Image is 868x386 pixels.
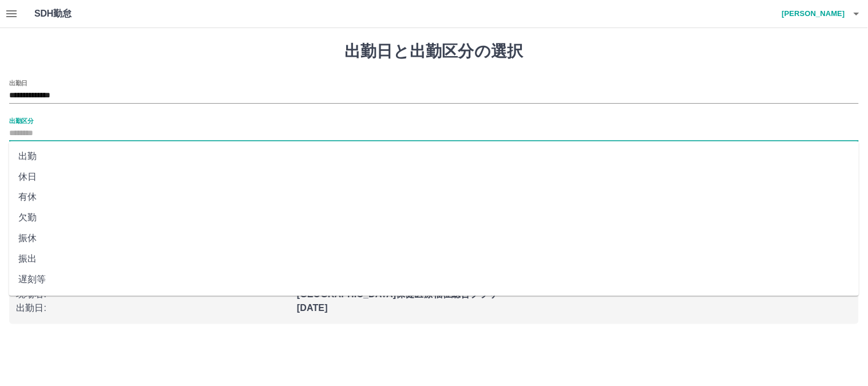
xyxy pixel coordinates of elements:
li: 遅刻等 [9,270,859,290]
li: 有休 [9,187,859,208]
b: [DATE] [297,303,328,313]
label: 出勤区分 [9,116,33,125]
li: 出勤 [9,146,859,167]
li: 欠勤 [9,208,859,229]
h1: 出勤日と出勤区分の選択 [9,42,859,61]
label: 出勤日 [9,78,27,87]
li: 休日 [9,167,859,187]
li: 振出 [9,249,859,270]
li: 休業 [9,290,859,311]
li: 振休 [9,229,859,249]
p: 出勤日 : [16,301,290,315]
